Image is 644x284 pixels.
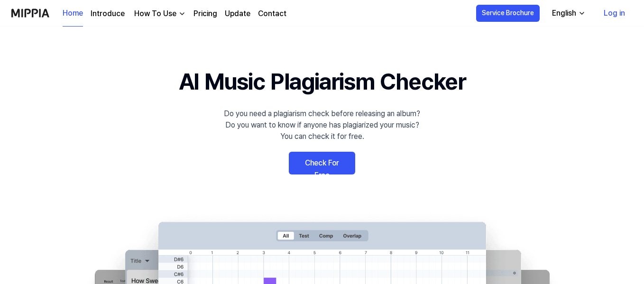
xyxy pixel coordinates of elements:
[132,8,178,19] div: How To Use
[132,8,186,19] button: How To Use
[193,8,217,19] a: Pricing
[224,108,420,142] div: Do you need a plagiarism check before releasing an album? Do you want to know if anyone has plagi...
[63,0,83,27] a: Home
[178,10,186,18] img: down
[476,5,540,22] button: Service Brochure
[544,4,591,23] button: English
[258,8,286,19] a: Contact
[91,8,125,19] a: Introduce
[550,8,578,19] div: English
[179,64,466,99] h1: AI Music Plagiarism Checker
[289,152,355,174] a: Check For Free
[225,8,250,19] a: Update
